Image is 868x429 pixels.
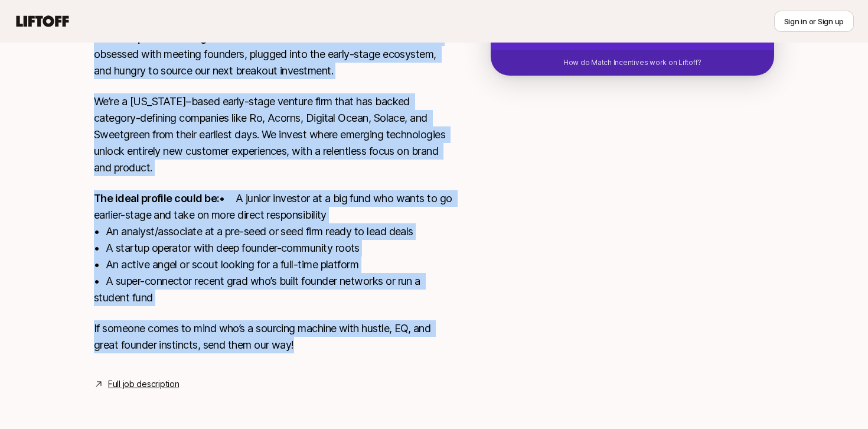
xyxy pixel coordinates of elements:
strong: The ideal profile could be: [94,192,219,204]
p: someone who is obsessed with meeting founders, plugged into the early-stage ecosystem, and hungry... [94,30,453,79]
p: If someone comes to mind who’s a sourcing machine with hustle, EQ, and great founder instincts, s... [94,320,453,353]
p: We’re a [US_STATE]–based early-stage venture firm that has backed category-defining companies lik... [94,93,453,176]
p: • A junior investor at a big fund who wants to go earlier-stage and take on more direct responsib... [94,190,453,306]
a: Full job description [108,377,179,391]
p: How do Match Incentives work on Liftoff? [563,57,701,68]
button: Sign in or Sign up [774,11,854,32]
